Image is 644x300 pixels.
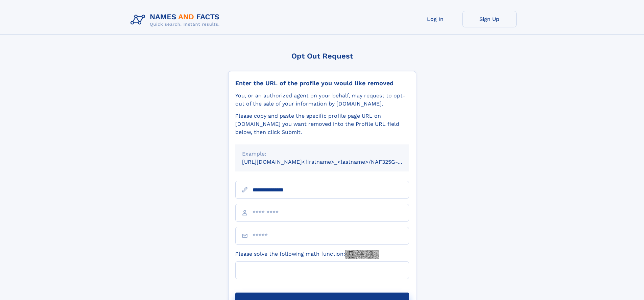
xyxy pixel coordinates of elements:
[128,11,225,29] img: Logo Names and Facts
[228,52,416,60] div: Opt Out Request
[242,159,422,165] small: [URL][DOMAIN_NAME]<firstname>_<lastname>/NAF325G-xxxxxxxx
[235,250,379,259] label: Please solve the following math function:
[242,150,402,158] div: Example:
[235,92,409,108] div: You, or an authorized agent on your behalf, may request to opt-out of the sale of your informatio...
[408,11,462,27] a: Log In
[235,112,409,136] div: Please copy and paste the specific profile page URL on [DOMAIN_NAME] you want removed into the Pr...
[462,11,517,27] a: Sign Up
[235,79,409,87] div: Enter the URL of the profile you would like removed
